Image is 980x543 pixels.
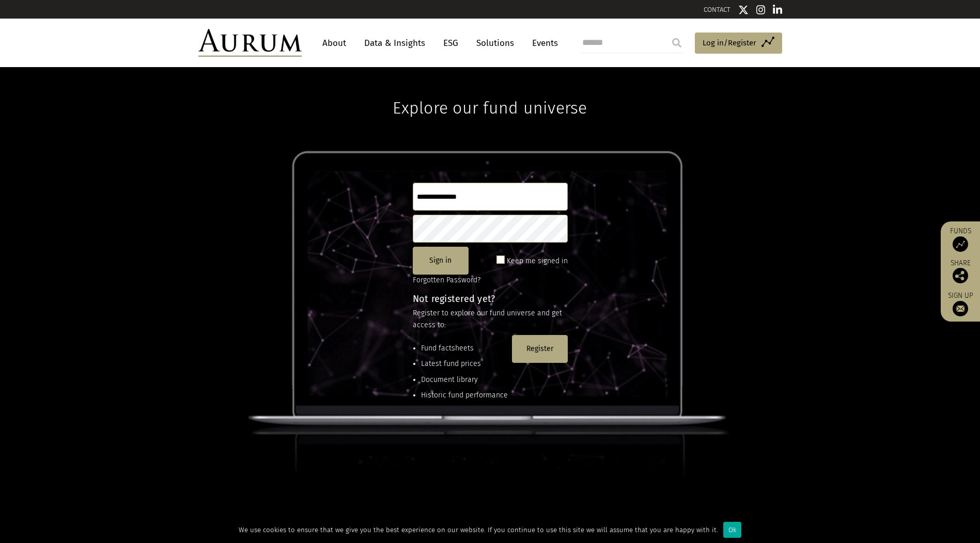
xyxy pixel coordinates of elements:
a: Funds [946,227,975,252]
a: About [317,34,351,53]
span: Log in/Register [703,37,756,49]
img: Instagram icon [756,5,766,15]
h1: Explore our fund universe [393,67,587,118]
button: Register [512,335,568,363]
img: Share this post [953,268,968,283]
img: Twitter icon [738,5,749,15]
h4: Not registered yet? [413,294,568,304]
li: Historic fund performance [421,390,508,401]
a: Solutions [471,34,519,53]
a: Forgotten Password? [413,276,480,284]
a: ESG [438,34,463,53]
li: Document library [421,374,508,386]
p: Register to explore our fund universe and get access to: [413,308,568,331]
a: Log in/Register [695,33,782,54]
img: Linkedin icon [773,5,782,15]
img: Sign up to our newsletter [953,301,968,316]
a: Events [527,34,558,53]
img: Access Funds [953,236,968,252]
li: Latest fund prices [421,358,508,370]
a: CONTACT [704,6,730,13]
div: Ok [723,522,741,538]
li: Fund factsheets [421,343,508,354]
input: Submit [666,33,687,53]
button: Sign in [413,247,469,275]
img: Aurum [198,29,302,57]
label: Keep me signed in [507,255,568,267]
div: Share [946,260,975,283]
a: Sign up [946,291,975,316]
a: Data & Insights [359,34,430,53]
